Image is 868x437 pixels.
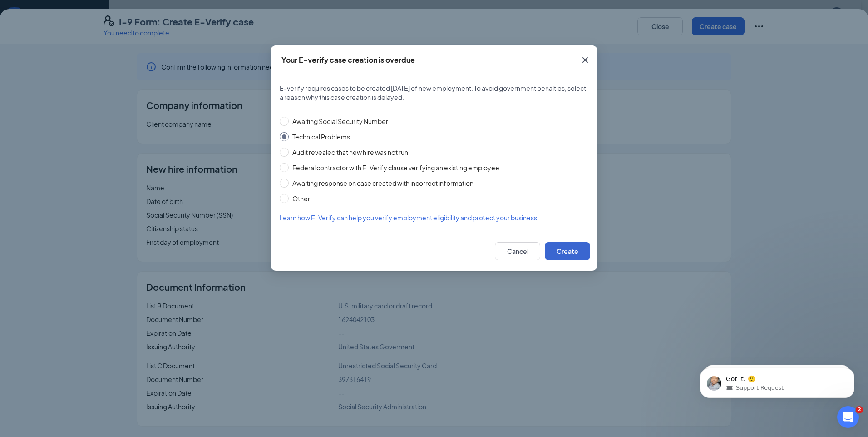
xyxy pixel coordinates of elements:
[573,45,597,74] button: Close
[495,242,540,260] button: Cancel
[289,163,503,173] span: Federal contractor with E-Verify clause verifying an existing employee
[686,349,868,412] iframe: Intercom notifications message
[289,132,354,142] span: Technical Problems
[580,55,591,65] svg: Cross
[289,147,412,157] span: Audit revealed that new hire was not run
[280,84,588,102] span: E-verify requires cases to be created [DATE] of new employment. To avoid government penalties, se...
[289,194,314,204] span: Other
[280,213,588,223] a: Learn how E-Verify can help you verify employment eligibility and protect your business
[289,116,392,126] span: Awaiting Social Security Number
[289,178,477,188] span: Awaiting response on case created with incorrect information
[856,406,863,413] span: 2
[281,55,415,65] div: Your E-verify case creation is overdue
[545,242,590,260] button: Create
[280,214,537,222] span: Learn how E-Verify can help you verify employment eligibility and protect your business
[837,406,859,428] iframe: Intercom live chat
